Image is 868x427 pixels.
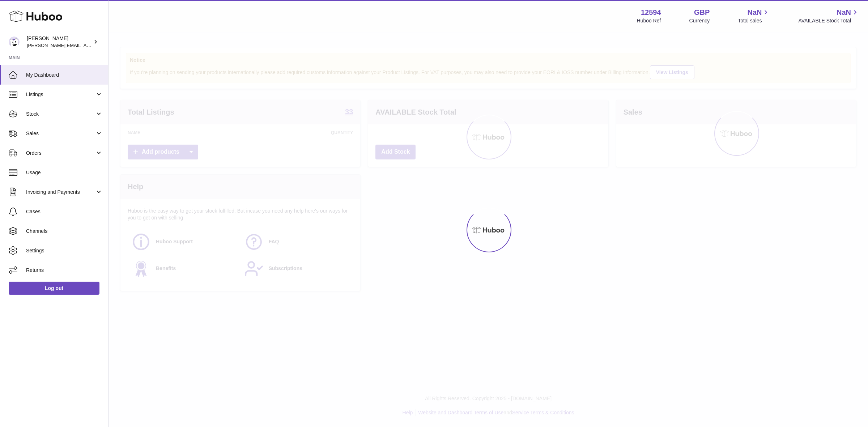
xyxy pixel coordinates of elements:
[26,130,95,137] span: Sales
[26,150,95,157] span: Orders
[26,72,103,78] span: My Dashboard
[26,91,95,98] span: Listings
[27,42,145,48] span: [PERSON_NAME][EMAIL_ADDRESS][DOMAIN_NAME]
[798,8,859,24] a: NaN AVAILABLE Stock Total
[738,17,770,24] span: Total sales
[9,282,99,295] a: Log out
[747,8,762,17] span: NaN
[26,111,95,118] span: Stock
[26,169,103,176] span: Usage
[9,37,20,47] img: owen@wearemakewaves.com
[694,8,710,17] strong: GBP
[637,17,661,24] div: Huboo Ref
[26,208,103,215] span: Cases
[641,8,661,17] strong: 12594
[26,228,103,235] span: Channels
[26,267,103,274] span: Returns
[26,247,103,254] span: Settings
[837,8,851,17] span: NaN
[689,17,710,24] div: Currency
[26,189,95,196] span: Invoicing and Payments
[738,8,770,24] a: NaN Total sales
[798,17,859,24] span: AVAILABLE Stock Total
[27,35,92,49] div: [PERSON_NAME]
